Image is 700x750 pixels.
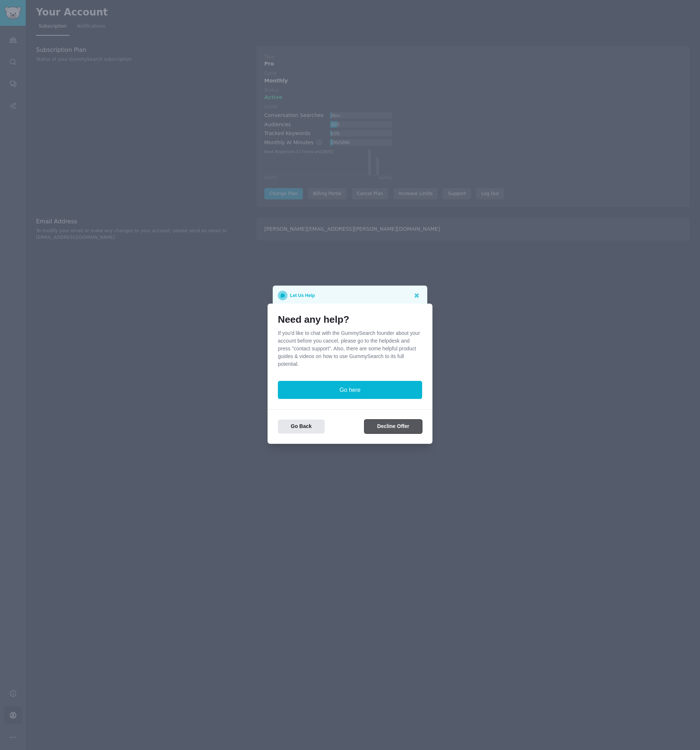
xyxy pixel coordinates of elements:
[290,291,315,300] p: Let Us Help
[278,314,422,326] h1: Need any help?
[364,420,422,434] button: Decline Offer
[278,420,325,434] button: Go Back
[278,381,422,399] button: Go here
[278,329,422,368] p: If you'd like to chat with the GummySearch founder about your account before you cancel, please g...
